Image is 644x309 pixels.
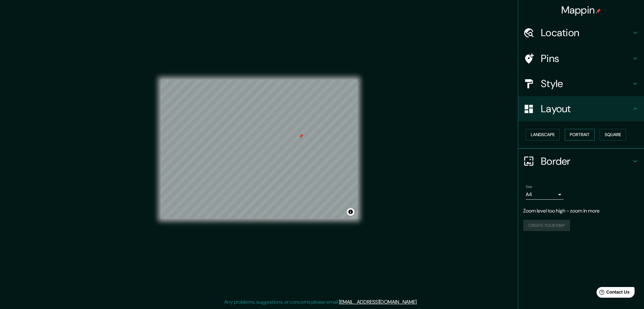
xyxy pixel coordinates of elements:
div: Location [518,20,644,45]
p: Zoom level too high - zoom in more [523,207,639,215]
div: Style [518,71,644,96]
div: Border [518,149,644,174]
iframe: Help widget launcher [588,284,637,302]
h4: Style [541,77,631,90]
p: Any problems, suggestions, or concerns please email . [224,298,418,306]
div: A4 [526,190,563,200]
div: . [418,298,419,306]
h4: Location [541,26,631,39]
h4: Layout [541,102,631,115]
a: [EMAIL_ADDRESS][DOMAIN_NAME] [339,299,417,305]
canvas: Map [161,80,358,219]
button: Square [600,129,626,141]
button: Toggle attribution [347,208,354,216]
button: Landscape [526,129,560,141]
h4: Pins [541,52,631,65]
div: Pins [518,46,644,71]
div: Layout [518,96,644,121]
button: Portrait [565,129,595,141]
h4: Border [541,155,631,168]
label: Size [526,184,532,189]
div: . [419,298,420,306]
h4: Mappin [561,4,601,16]
img: pin-icon.png [596,8,601,14]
